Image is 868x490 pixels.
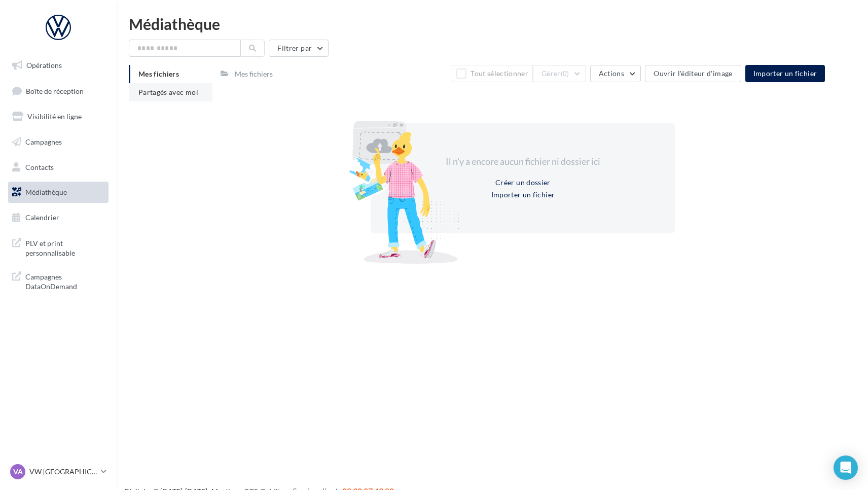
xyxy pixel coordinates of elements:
[745,65,825,82] button: Importer un fichier
[8,462,108,481] a: VA VW [GEOGRAPHIC_DATA]
[446,156,600,167] span: Il n'y a encore aucun fichier ni dossier ici
[138,69,179,78] span: Mes fichiers
[29,467,97,477] p: VW [GEOGRAPHIC_DATA]
[491,177,555,189] button: Créer un dossier
[25,236,104,258] span: PLV et print personnalisable
[25,270,104,292] span: Campagnes DataOnDemand
[27,112,82,121] span: Visibilité en ligne
[6,266,111,296] a: Campagnes DataOnDemand
[533,65,586,82] button: Gérer(0)
[26,61,62,69] span: Opérations
[25,137,62,146] span: Campagnes
[6,80,111,102] a: Boîte de réception
[753,69,817,78] span: Importer un fichier
[561,69,569,78] span: (0)
[25,213,59,222] span: Calendrier
[645,65,741,82] button: Ouvrir l'éditeur d'image
[25,188,67,196] span: Médiathèque
[834,456,858,480] div: Open Intercom Messenger
[6,55,111,76] a: Opérations
[6,157,111,178] a: Contacts
[25,162,54,171] span: Contacts
[138,88,198,96] span: Partagés avec moi
[129,16,856,31] div: Médiathèque
[452,65,533,82] button: Tout sélectionner
[6,207,111,228] a: Calendrier
[6,182,111,203] a: Médiathèque
[6,106,111,127] a: Visibilité en ligne
[13,467,23,477] span: VA
[26,86,84,95] span: Boîte de réception
[269,40,329,57] button: Filtrer par
[235,69,273,79] div: Mes fichiers
[590,65,641,82] button: Actions
[6,232,111,262] a: PLV et print personnalisable
[487,189,559,201] button: Importer un fichier
[6,131,111,153] a: Campagnes
[599,69,624,78] span: Actions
